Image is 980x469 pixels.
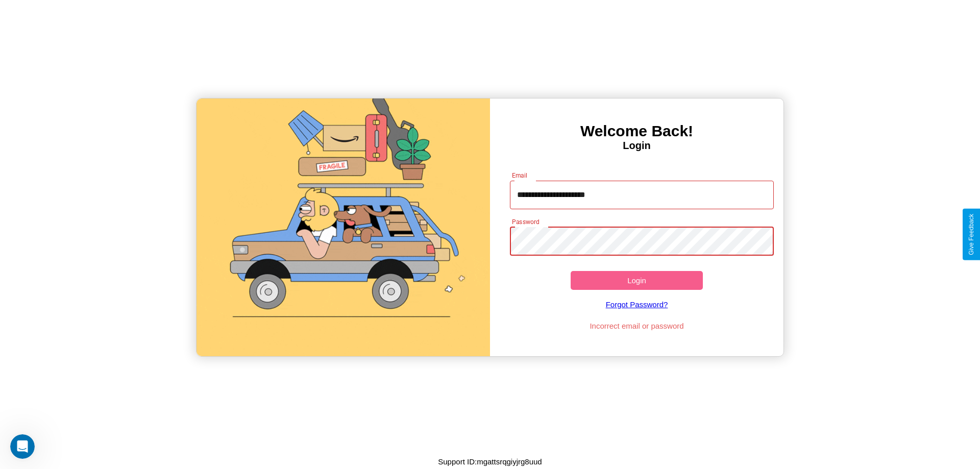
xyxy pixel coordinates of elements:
label: Password [512,217,539,226]
p: Incorrect email or password [505,319,769,333]
button: Login [571,271,703,290]
label: Email [512,171,528,180]
p: Support ID: mgattsrqgiyjrg8uud [438,455,542,468]
div: Give Feedback [968,214,975,255]
img: gif [197,98,490,356]
iframe: Intercom live chat [10,434,35,459]
a: Forgot Password? [505,290,769,319]
h3: Welcome Back! [490,122,783,140]
h4: Login [490,140,783,152]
